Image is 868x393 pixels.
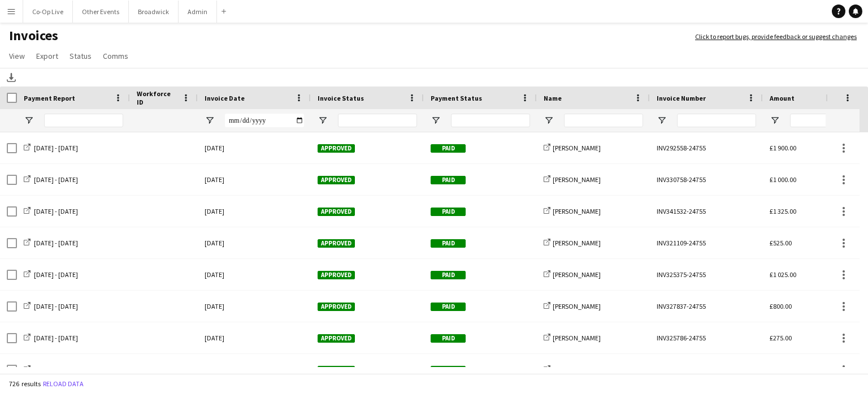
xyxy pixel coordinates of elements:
span: Invoice Number [657,94,706,102]
input: Invoice Date Filter Input [225,114,304,127]
app-action-btn: Download [5,71,18,84]
span: Paid [431,144,466,153]
span: [DATE] - [DATE] [34,334,78,342]
span: Export [36,51,58,61]
span: Paid [431,176,466,184]
div: [DATE] [198,322,311,353]
span: Invoice Date [205,94,245,102]
span: Approved [318,334,355,343]
input: Invoice Status Filter Input [338,114,417,127]
a: [DATE] - [DATE] [24,302,78,310]
span: £1 000.00 [770,175,796,184]
span: Workforce ID [137,89,177,106]
div: INV325786-24755 [650,322,763,353]
span: [PERSON_NAME] [553,175,601,184]
div: INV341532-24755 [650,196,763,227]
span: Payment Status [431,94,482,102]
div: INV325375-24755 [650,259,763,290]
span: [PERSON_NAME] [553,334,601,342]
span: Invoice Status [318,94,364,102]
input: Name Filter Input [564,114,643,127]
span: [DATE] - [DATE] [34,302,78,310]
div: INV166522-24755 [650,354,763,385]
span: Approved [318,208,355,216]
a: Click to report bugs, provide feedback or suggest changes [695,32,857,42]
div: [DATE] [198,291,311,322]
div: [DATE] [198,196,311,227]
div: [DATE] [198,354,311,385]
span: [DATE] - [DATE] [34,270,78,279]
span: [PERSON_NAME] [553,207,601,215]
a: Status [65,49,96,63]
button: Reload data [41,378,86,390]
div: [DATE] [198,227,311,258]
span: View [9,51,25,61]
button: Open Filter Menu [544,115,554,126]
span: [PERSON_NAME] [553,365,601,374]
a: [DATE] - [DATE] [24,175,78,184]
span: Payment Report [24,94,75,102]
span: Approved [318,239,355,248]
span: Paid [431,208,466,216]
span: [DATE] - [DATE] [34,239,78,247]
span: Paid [431,366,466,374]
a: [DATE] - [DATE] [24,270,78,279]
span: [PERSON_NAME] [553,239,601,247]
span: Status [70,51,92,61]
div: [DATE] [198,259,311,290]
span: Paid [431,271,466,279]
span: Approved [318,271,355,279]
button: Other Events [73,1,129,23]
button: Co-Op Live [23,1,73,23]
a: [DATE] - [DATE] [24,207,78,215]
input: Payment Report Filter Input [44,114,123,127]
div: INV330758-24755 [650,164,763,195]
a: Comms [98,49,133,63]
span: Comms [103,51,128,61]
span: Amount [770,94,795,102]
span: [PERSON_NAME] [553,270,601,279]
a: [DATE] - [DATE] [24,365,78,374]
a: Export [32,49,63,63]
span: [DATE] - [DATE] [34,365,78,374]
a: [DATE] - [DATE] [24,239,78,247]
span: Paid [431,239,466,248]
button: Open Filter Menu [24,115,34,126]
span: [PERSON_NAME] [553,302,601,310]
span: [DATE] - [DATE] [34,144,78,152]
span: Approved [318,176,355,184]
button: Open Filter Menu [318,115,328,126]
button: Admin [179,1,217,23]
span: £525.00 [770,239,792,247]
span: £1 900.00 [770,144,796,152]
div: [DATE] [198,132,311,163]
span: Approved [318,366,355,374]
span: Paid [431,334,466,343]
input: Invoice Number Filter Input [677,114,756,127]
button: Open Filter Menu [657,115,667,126]
span: [DATE] - [DATE] [34,207,78,215]
div: INV327837-24755 [650,291,763,322]
button: Open Filter Menu [770,115,780,126]
span: £800.00 [770,302,792,310]
a: [DATE] - [DATE] [24,144,78,152]
span: £1 025.00 [770,270,796,279]
div: INV292558-24755 [650,132,763,163]
span: [DATE] - [DATE] [34,175,78,184]
span: Paid [431,303,466,311]
button: Open Filter Menu [431,115,441,126]
span: £1 200.00 [770,365,796,374]
button: Open Filter Menu [205,115,215,126]
a: View [5,49,29,63]
div: INV321109-24755 [650,227,763,258]
span: £275.00 [770,334,792,342]
span: £1 325.00 [770,207,796,215]
span: Name [544,94,562,102]
span: Approved [318,144,355,153]
a: [DATE] - [DATE] [24,334,78,342]
span: [PERSON_NAME] [553,144,601,152]
div: [DATE] [198,164,311,195]
button: Broadwick [129,1,179,23]
span: Approved [318,303,355,311]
